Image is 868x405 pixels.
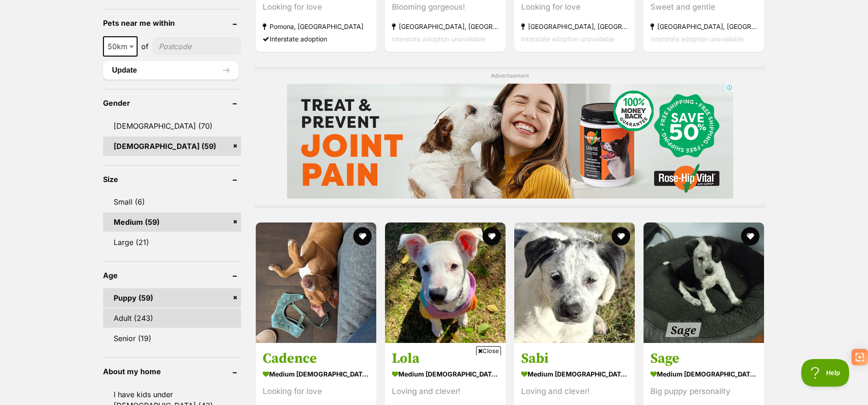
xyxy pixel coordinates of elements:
span: Close [476,346,501,355]
div: Looking for love [263,1,369,13]
div: Interstate adoption [263,33,369,45]
iframe: Help Scout Beacon - Open [801,359,850,387]
h3: Cadence [263,349,369,367]
button: favourite [742,227,760,245]
img: Lola - Australian Cattle Dog [385,222,506,343]
a: Medium (59) [103,212,241,232]
span: 50km [104,40,137,53]
header: Size [103,175,241,183]
a: [DEMOGRAPHIC_DATA] (70) [103,116,241,136]
strong: [GEOGRAPHIC_DATA], [GEOGRAPHIC_DATA] [392,20,499,33]
header: Pets near me within [103,19,241,27]
h3: Sage [650,349,757,367]
iframe: Advertisement [267,359,602,400]
img: Sabi - Australian Cattle Dog [514,222,635,343]
header: Gender [103,99,241,107]
strong: [GEOGRAPHIC_DATA], [GEOGRAPHIC_DATA] [521,20,628,33]
span: Interstate adoption unavailable [392,35,485,43]
strong: medium [DEMOGRAPHIC_DATA] Dog [650,367,757,380]
strong: medium [DEMOGRAPHIC_DATA] Dog [263,367,369,380]
button: Update [103,61,239,80]
a: Small (6) [103,192,241,211]
button: favourite [612,227,630,245]
div: Big puppy personality [650,385,757,397]
strong: Pomona, [GEOGRAPHIC_DATA] [263,20,369,33]
div: Advertisement [255,67,765,208]
span: of [141,41,149,52]
header: About my home [103,367,241,376]
button: favourite [353,227,372,245]
div: Looking for love [521,1,628,13]
h3: Lola [392,349,499,367]
input: postcode [152,38,241,55]
strong: [GEOGRAPHIC_DATA], [GEOGRAPHIC_DATA] [650,20,757,33]
div: Blooming gorgeous! [392,1,499,13]
button: favourite [483,227,501,245]
a: Puppy (59) [103,288,241,308]
a: [DEMOGRAPHIC_DATA] (59) [103,137,241,156]
span: Interstate adoption unavailable [650,35,744,43]
span: Interstate adoption unavailable [521,35,615,43]
header: Age [103,271,241,280]
a: Large (21) [103,233,241,252]
h3: Sabi [521,349,628,367]
iframe: Advertisement [287,84,733,199]
img: Sage - Border Collie Dog [644,222,764,343]
div: Sweet and gentle [650,1,757,13]
div: Looking for love [263,385,369,397]
a: Adult (243) [103,308,241,328]
img: Cadence - American Staffordshire Terrier Dog [256,222,376,343]
a: Senior (19) [103,329,241,348]
span: 50km [103,36,138,57]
